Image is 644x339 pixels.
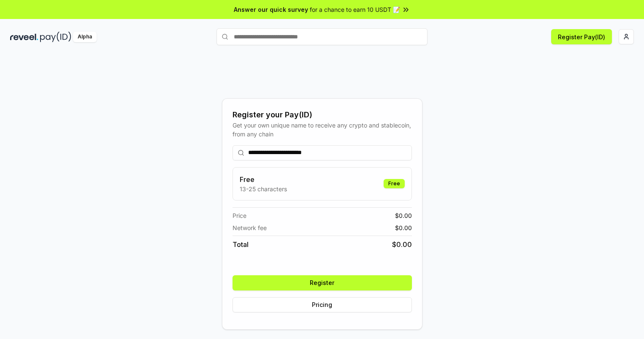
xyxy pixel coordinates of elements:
[240,184,287,193] p: 13-25 characters
[240,174,287,184] h3: Free
[233,223,267,232] span: Network fee
[40,32,71,42] img: pay_id
[233,211,246,220] span: Price
[73,32,97,42] div: Alpha
[234,5,308,14] span: Answer our quick survey
[395,211,412,220] span: $ 0.00
[233,297,412,312] button: Pricing
[10,32,38,42] img: reveel_dark
[310,5,400,14] span: for a chance to earn 10 USDT 📝
[551,29,612,44] button: Register Pay(ID)
[233,109,412,121] div: Register your Pay(ID)
[392,239,412,250] span: $ 0.00
[233,275,412,290] button: Register
[395,223,412,232] span: $ 0.00
[233,239,249,250] span: Total
[233,121,412,138] div: Get your own unique name to receive any crypto and stablecoin, from any chain
[384,179,405,188] div: Free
